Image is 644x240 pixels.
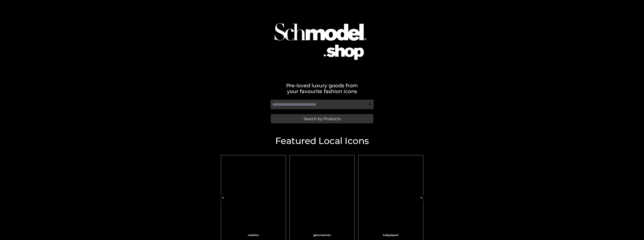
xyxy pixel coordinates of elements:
img: kellypiquet [360,157,421,234]
h3: kellypiquet [360,233,421,237]
img: Search Icon [368,103,372,106]
h3: gemmachan [292,233,353,237]
span: Search by Products [304,117,341,121]
button: > [418,194,425,201]
h2: Pre-loved luxury goods from your favourite fashion icons [219,83,425,94]
h3: rosiehw [223,233,284,237]
img: rosiehw [223,157,284,234]
button: < [219,194,226,201]
a: Search by Products [271,114,373,123]
h2: Featured Local Icons​ [219,136,425,145]
img: gemmachan [292,157,353,234]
